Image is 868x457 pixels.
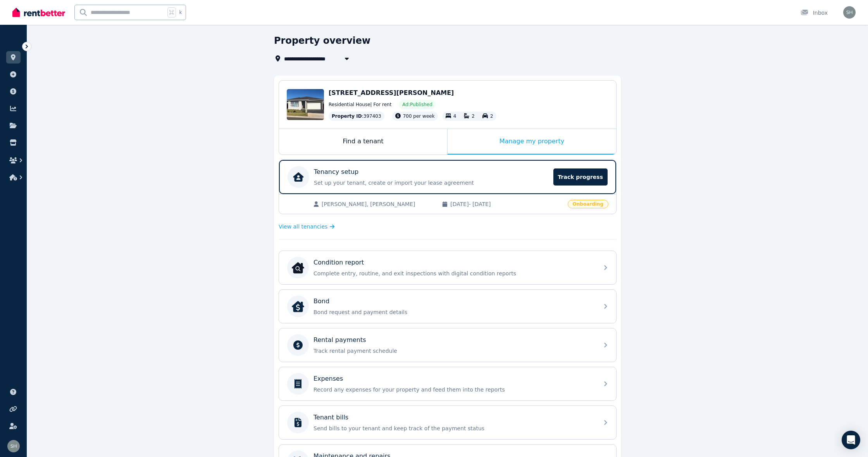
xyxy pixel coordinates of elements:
[292,261,304,274] img: Condition report
[279,367,616,400] a: ExpensesRecord any expenses for your property and feed them into the reports
[332,113,362,119] span: Property ID
[801,9,828,17] div: Inbox
[313,374,343,383] p: Expenses
[448,129,616,155] div: Manage my property
[453,113,456,119] span: 4
[313,347,594,355] p: Track rental payment schedule
[279,129,447,155] div: Find a tenant
[329,101,391,108] span: Residential House | For rent
[274,34,370,47] h1: Property overview
[553,168,608,186] span: Track progress
[322,200,434,208] span: [PERSON_NAME], [PERSON_NAME]
[472,113,475,119] span: 2
[279,290,616,323] a: BondBondBond request and payment details
[568,200,608,208] span: Onboarding
[279,251,616,284] a: Condition reportCondition reportComplete entry, routine, and exit inspections with digital condit...
[279,223,327,230] span: View all tenancies
[329,112,384,121] div: : 397403
[179,9,182,15] span: k
[314,179,549,187] p: Set up your tenant, create or import your lease agreement
[313,308,594,316] p: Bond request and payment details
[329,89,454,96] span: [STREET_ADDRESS][PERSON_NAME]
[279,328,616,362] a: Rental paymentsTrack rental payment schedule
[279,406,616,439] a: Tenant billsSend bills to your tenant and keep track of the payment status
[314,167,358,177] p: Tenancy setup
[279,160,616,194] a: Tenancy setupSet up your tenant, create or import your lease agreementTrack progress
[7,440,20,452] img: YI WANG
[313,413,348,422] p: Tenant bills
[292,300,304,313] img: Bond
[313,270,594,277] p: Complete entry, routine, and exit inspections with digital condition reports
[12,7,65,18] img: RentBetter
[313,386,594,393] p: Record any expenses for your property and feed them into the reports
[279,223,335,230] a: View all tenancies
[313,258,364,267] p: Condition report
[402,101,432,108] span: Ad: Published
[490,113,493,119] span: 2
[842,431,860,449] div: Open Intercom Messenger
[313,335,366,345] p: Rental payments
[313,297,329,306] p: Bond
[843,6,856,19] img: YI WANG
[313,424,594,432] p: Send bills to your tenant and keep track of the payment status
[403,113,435,119] span: 700 per week
[450,200,563,208] span: [DATE] - [DATE]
